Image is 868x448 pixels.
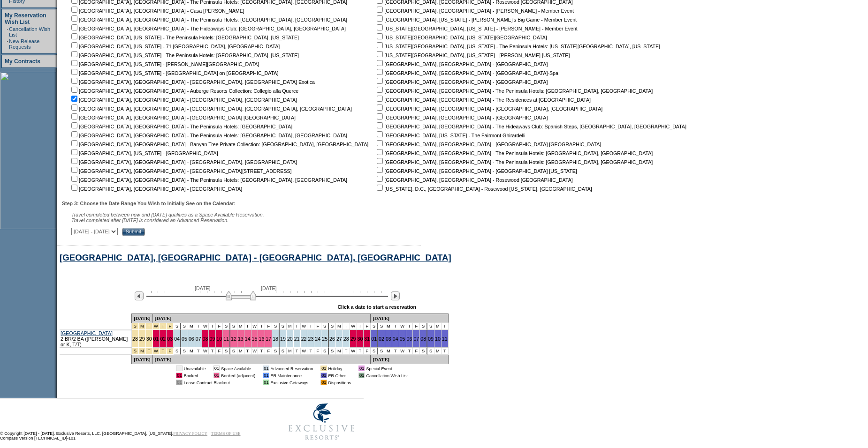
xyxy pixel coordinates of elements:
td: S [181,323,188,330]
td: F [364,348,371,355]
td: Independence Day 2026 - Saturday to Saturday [160,348,167,355]
td: T [392,323,399,330]
td: M [287,323,294,330]
td: T [343,323,350,330]
td: 01 [213,366,220,371]
td: T [195,323,202,330]
nobr: [GEOGRAPHIC_DATA], [GEOGRAPHIC_DATA] - The Peninsula Hotels: [GEOGRAPHIC_DATA], [GEOGRAPHIC_DATA] [375,159,653,165]
nobr: [GEOGRAPHIC_DATA], [US_STATE] - The Fairmont Ghirardelli [375,133,525,138]
td: · [7,38,8,50]
td: M [287,348,294,355]
td: S [329,323,336,330]
td: T [357,323,364,330]
td: T [258,348,265,355]
nobr: [GEOGRAPHIC_DATA], [GEOGRAPHIC_DATA] - [GEOGRAPHIC_DATA] [375,79,548,85]
nobr: [US_STATE][GEOGRAPHIC_DATA], [US_STATE] - [PERSON_NAME] - Member Event [375,26,578,31]
a: 29 [350,336,356,342]
td: S [272,323,280,330]
span: [DATE] [261,285,277,291]
nobr: [US_STATE], D.C., [GEOGRAPHIC_DATA] - Rosewood [US_STATE], [GEOGRAPHIC_DATA] [375,186,592,192]
td: 01 [263,373,269,378]
a: 31 [364,336,370,342]
td: W [399,323,406,330]
td: [DATE] [132,355,153,364]
a: 30 [146,336,152,342]
td: 01 [176,366,182,371]
nobr: [GEOGRAPHIC_DATA], [US_STATE] - The Peninsula Hotels: [GEOGRAPHIC_DATA], [US_STATE] [69,35,299,40]
a: 23 [308,336,313,342]
a: 17 [266,336,271,342]
td: M [237,323,244,330]
nobr: [US_STATE][GEOGRAPHIC_DATA], [US_STATE] - [PERSON_NAME] [US_STATE] [375,52,570,58]
td: M [336,323,343,330]
a: [GEOGRAPHIC_DATA], [GEOGRAPHIC_DATA] - [GEOGRAPHIC_DATA], [GEOGRAPHIC_DATA] [60,253,451,262]
td: Special Event [366,366,408,371]
td: Independence Day 2026 - Saturday to Saturday [167,323,174,330]
td: M [188,348,195,355]
td: T [307,323,314,330]
a: 04 [174,336,180,342]
nobr: [GEOGRAPHIC_DATA], [GEOGRAPHIC_DATA] - [GEOGRAPHIC_DATA], [GEOGRAPHIC_DATA] [69,97,297,103]
a: 12 [231,336,236,342]
a: 15 [252,336,258,342]
td: Independence Day 2026 - Saturday to Saturday [139,323,146,330]
a: 19 [280,336,286,342]
td: F [265,323,272,330]
a: [GEOGRAPHIC_DATA] [61,330,113,336]
td: W [202,323,209,330]
td: T [294,323,301,330]
nobr: [GEOGRAPHIC_DATA], [US_STATE] - 71 [GEOGRAPHIC_DATA], [GEOGRAPHIC_DATA] [69,44,280,49]
td: M [237,348,244,355]
td: 01 [320,380,327,385]
td: S [230,348,237,355]
a: 01 [153,336,159,342]
td: 2 BR/2 BA ([PERSON_NAME] or K, T/T) [60,330,132,348]
td: Independence Day 2026 - Saturday to Saturday [139,348,146,355]
td: Independence Day 2026 - Saturday to Saturday [153,323,160,330]
nobr: [GEOGRAPHIC_DATA], [GEOGRAPHIC_DATA] - The Peninsula Hotels: [GEOGRAPHIC_DATA], [GEOGRAPHIC_DATA] [69,133,347,138]
a: 29 [139,336,145,342]
td: 01 [176,380,182,385]
td: S [321,348,329,355]
td: M [385,323,392,330]
nobr: [GEOGRAPHIC_DATA], [GEOGRAPHIC_DATA] - [GEOGRAPHIC_DATA] [US_STATE] [375,168,577,174]
td: Independence Day 2026 - Saturday to Saturday [132,323,139,330]
td: [DATE] [371,314,448,323]
a: New Release Requests [9,38,39,50]
nobr: [GEOGRAPHIC_DATA], [US_STATE] - [PERSON_NAME]'s Big Game - Member Event [375,17,577,22]
nobr: [GEOGRAPHIC_DATA], [GEOGRAPHIC_DATA] - [GEOGRAPHIC_DATA] [GEOGRAPHIC_DATA] [69,115,296,120]
a: 01 [371,336,377,342]
td: T [244,323,251,330]
td: 01 [320,373,327,378]
td: S [329,348,336,355]
nobr: [US_STATE][GEOGRAPHIC_DATA], [US_STATE][GEOGRAPHIC_DATA] [375,35,547,40]
td: S [174,323,181,330]
nobr: [GEOGRAPHIC_DATA], [GEOGRAPHIC_DATA] - [GEOGRAPHIC_DATA][STREET_ADDRESS] [69,168,292,174]
td: W [251,323,259,330]
nobr: [GEOGRAPHIC_DATA], [GEOGRAPHIC_DATA] - The Residences at [GEOGRAPHIC_DATA] [375,97,591,103]
a: 24 [315,336,320,342]
td: F [314,348,321,355]
a: 21 [294,336,300,342]
a: 09 [428,336,434,342]
a: 22 [301,336,307,342]
nobr: [GEOGRAPHIC_DATA], [GEOGRAPHIC_DATA] - The Hideaways Club: [GEOGRAPHIC_DATA], [GEOGRAPHIC_DATA] [69,26,346,31]
img: Exclusive Resorts [280,398,364,445]
nobr: [GEOGRAPHIC_DATA], [GEOGRAPHIC_DATA] - The Peninsula Hotels: [GEOGRAPHIC_DATA], [GEOGRAPHIC_DATA] [375,88,653,94]
td: M [434,323,442,330]
td: S [272,348,280,355]
nobr: [GEOGRAPHIC_DATA], [GEOGRAPHIC_DATA] - The Hideaways Club: Spanish Steps, [GEOGRAPHIC_DATA], [GEO... [375,124,686,129]
td: Advanced Reservation [271,366,313,371]
td: Independence Day 2026 - Saturday to Saturday [146,323,153,330]
a: 18 [273,336,278,342]
nobr: [GEOGRAPHIC_DATA], [GEOGRAPHIC_DATA] - Auberge Resorts Collection: Collegio alla Querce [69,88,298,94]
td: 01 [263,380,269,385]
td: Independence Day 2026 - Saturday to Saturday [132,348,139,355]
td: T [442,323,449,330]
a: 20 [287,336,293,342]
td: Booked (adjacent) [221,373,255,378]
td: S [427,323,434,330]
nobr: Travel completed after [DATE] is considered an Advanced Reservation. [71,217,228,223]
nobr: [GEOGRAPHIC_DATA], [US_STATE] - [GEOGRAPHIC_DATA] [69,150,218,156]
td: S [321,323,329,330]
